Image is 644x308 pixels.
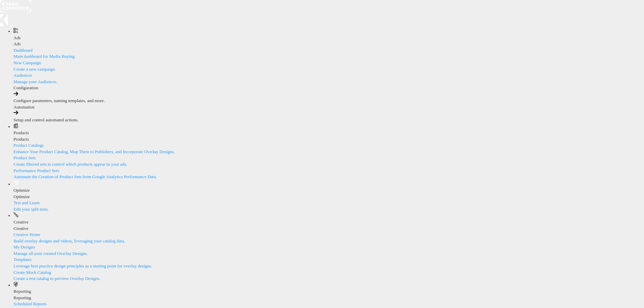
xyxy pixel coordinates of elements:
[14,219,28,224] span: Creative
[14,35,21,40] span: Ads
[14,168,644,180] a: Performance Product SetsAutomate the Creation of Product Sets from Google Analytics Performance D...
[14,206,98,213] div: Edit your split tests.
[14,161,644,168] div: Create filtered sets to control which products appear in your ads.
[14,232,644,238] div: Creative Home
[14,72,644,85] a: AudiencesManage your Audiences.
[14,53,644,60] div: Main dashboard for Media Buying.
[14,257,644,263] div: Templates
[14,104,644,111] div: Automation
[14,98,644,104] div: Configure parameters, naming templates, and more.
[14,85,644,91] div: Configuration
[14,60,644,66] div: New Campaign
[14,66,644,73] div: Create a new campaign.
[14,276,644,282] div: Create a test catalog to preview Overlay Designs.
[14,269,644,282] a: Create Mock CatalogCreate a test catalog to preview Overlay Designs.
[14,47,644,54] div: Dashboard
[14,155,644,161] div: Product Sets
[14,295,644,301] div: Reporting
[14,174,644,180] div: Automate the Creation of Product Sets from Google Analytics Performance Data.
[14,168,644,174] div: Performance Product Sets
[14,251,644,257] div: Manage all your created Overlay Designs.
[14,47,644,60] a: DashboardMain dashboard for Media Buying.
[14,257,644,269] a: TemplatesLeverage best practice design principles as a starting point for overlay designs.
[14,188,30,193] span: Optimize
[14,130,29,135] span: Products
[14,200,98,206] div: Test and Learn
[14,263,644,269] div: Leverage best practice design principles as a starting point for overlay designs.
[14,60,644,72] a: New CampaignCreate a new campaign.
[14,200,98,212] a: Test and LearnEdit your split tests.
[14,238,644,244] div: Build overlay designs and videos, leveraging your catalog data.
[14,149,644,155] div: Enhance Your Product Catalog, Map Them to Publishers, and Incorporate Overlay Designs.
[14,301,644,307] div: Scheduled Reports
[14,142,644,155] a: Product CatalogsEnhance Your Product Catalog, Map Them to Publishers, and Incorporate Overlay Des...
[14,117,644,123] div: Setup and control automated actions.
[14,72,644,79] div: Audiences
[14,41,644,47] div: Ads
[14,142,644,149] div: Product Catalogs
[14,269,644,276] div: Create Mock Catalog
[14,79,644,85] div: Manage your Audiences.
[14,194,644,200] div: Optimize
[14,289,31,294] span: Reporting
[14,136,644,143] div: Products
[14,155,644,167] a: Product SetsCreate filtered sets to control which products appear in your ads.
[14,226,644,232] div: Creative
[14,244,644,257] a: My DesignsManage all your created Overlay Designs.
[14,244,644,251] div: My Designs
[14,232,644,244] a: Creative HomeBuild overlay designs and videos, leveraging your catalog data.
